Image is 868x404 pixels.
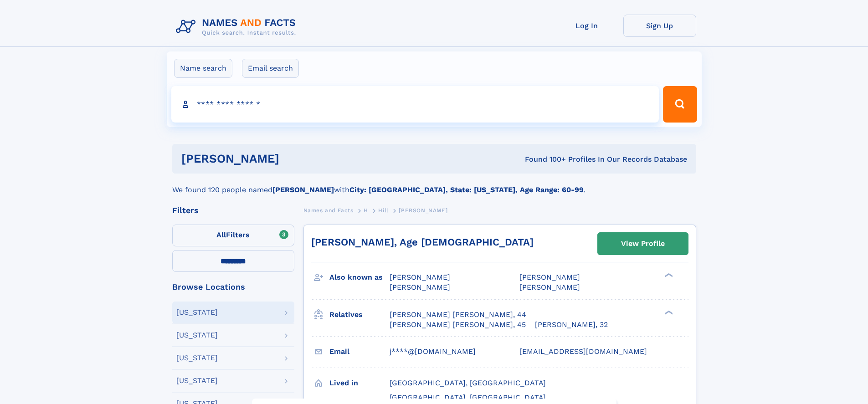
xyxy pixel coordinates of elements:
[172,15,303,39] img: Logo Names and Facts
[176,354,218,362] div: [US_STATE]
[242,59,299,78] label: Email search
[303,205,354,216] a: Names and Facts
[181,153,402,164] h1: [PERSON_NAME]
[598,233,688,255] a: View Profile
[390,310,526,320] a: [PERSON_NAME] [PERSON_NAME], 44
[329,375,390,391] h3: Lived in
[176,309,218,316] div: [US_STATE]
[329,270,390,285] h3: Also known as
[663,272,673,278] div: ❯
[390,393,546,402] span: [GEOGRAPHIC_DATA], [GEOGRAPHIC_DATA]
[172,174,696,195] div: We found 120 people named with .
[621,233,665,254] div: View Profile
[329,344,390,359] h3: Email
[172,206,294,215] div: Filters
[364,205,368,216] a: H
[399,207,447,214] span: [PERSON_NAME]
[550,15,623,37] a: Log In
[623,15,696,37] a: Sign Up
[171,86,659,123] input: search input
[535,320,608,330] a: [PERSON_NAME], 32
[216,230,226,239] span: All
[519,273,580,281] span: [PERSON_NAME]
[311,236,534,248] a: [PERSON_NAME], Age [DEMOGRAPHIC_DATA]
[364,207,368,214] span: H
[390,320,526,330] a: [PERSON_NAME] [PERSON_NAME], 45
[663,86,697,123] button: Search Button
[172,283,294,291] div: Browse Locations
[174,59,232,78] label: Name search
[390,273,450,281] span: [PERSON_NAME]
[378,207,388,214] span: Hill
[519,283,580,291] span: [PERSON_NAME]
[329,307,390,322] h3: Relatives
[519,347,647,356] span: [EMAIL_ADDRESS][DOMAIN_NAME]
[176,332,218,339] div: [US_STATE]
[663,309,673,315] div: ❯
[390,378,546,387] span: [GEOGRAPHIC_DATA], [GEOGRAPHIC_DATA]
[378,205,388,216] a: Hill
[172,225,294,246] label: Filters
[402,154,687,164] div: Found 100+ Profiles In Our Records Database
[349,185,584,194] b: City: [GEOGRAPHIC_DATA], State: [US_STATE], Age Range: 60-99
[272,185,334,194] b: [PERSON_NAME]
[390,283,450,291] span: [PERSON_NAME]
[176,377,218,384] div: [US_STATE]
